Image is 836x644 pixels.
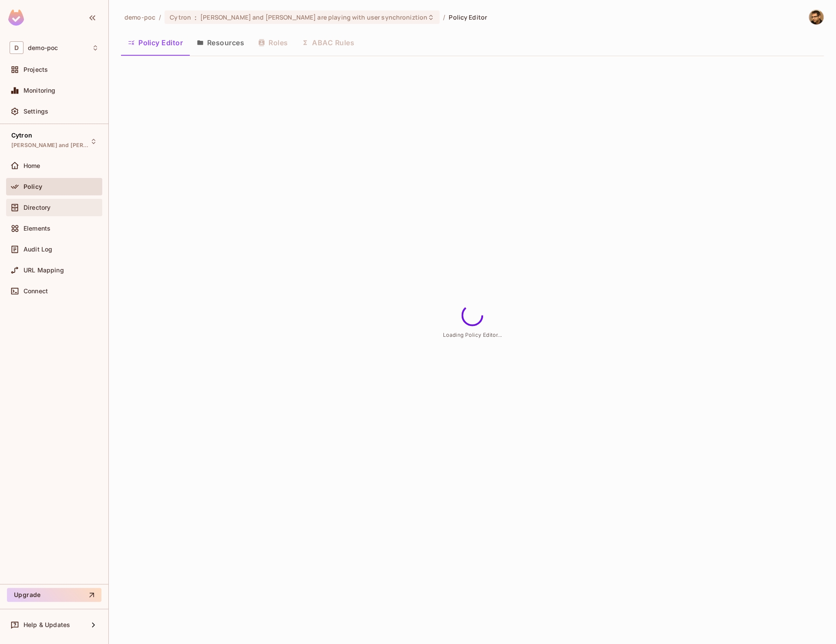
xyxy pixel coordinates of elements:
span: [PERSON_NAME] and [PERSON_NAME] are playing with user synchroniztion [200,13,427,21]
span: the active workspace [124,13,155,21]
span: Audit Log [24,246,52,253]
span: : [194,14,197,21]
span: Cytron [11,132,32,139]
button: Policy Editor [121,32,190,54]
li: / [159,13,161,21]
span: Directory [24,204,50,211]
span: Connect [24,288,48,295]
span: Help & Updates [24,621,70,628]
span: Workspace: demo-poc [28,44,58,51]
span: Home [24,162,40,169]
span: URL Mapping [24,267,64,274]
button: Upgrade [7,588,101,602]
span: Projects [24,66,48,73]
span: D [10,41,24,54]
span: Monitoring [24,87,56,94]
span: Elements [24,225,50,232]
img: Tomáš Jelínek [809,10,823,24]
span: Loading Policy Editor... [443,332,502,338]
span: [PERSON_NAME] and [PERSON_NAME] are playing with user synchroniztion [11,142,90,149]
li: / [443,13,445,21]
button: Resources [190,32,251,54]
span: Cytron [170,13,191,21]
span: Policy [24,183,42,190]
span: Policy Editor [449,13,487,21]
img: SReyMgAAAABJRU5ErkJggg== [8,10,24,26]
span: Settings [24,108,48,115]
